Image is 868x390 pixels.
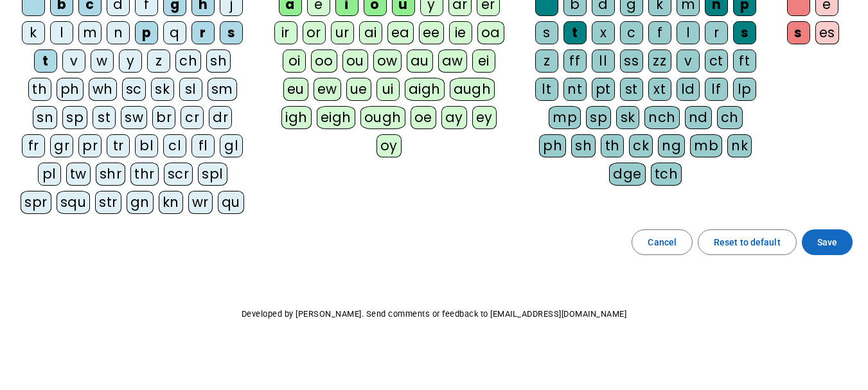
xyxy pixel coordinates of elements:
div: nt [563,78,587,101]
div: s [733,21,756,44]
div: ir [274,21,297,44]
div: eu [283,78,308,101]
div: ck [629,134,653,157]
div: ng [658,134,685,157]
div: fl [191,134,215,157]
div: y [119,49,142,73]
div: aw [438,49,467,73]
div: ll [592,49,615,73]
div: au [407,49,433,73]
div: sh [571,134,596,157]
p: Developed by [PERSON_NAME]. Send comments or feedback to [EMAIL_ADDRESS][DOMAIN_NAME] [10,306,858,322]
div: cl [163,134,186,157]
div: r [705,21,728,44]
div: aigh [405,78,445,101]
div: oy [376,134,402,157]
span: Save [817,235,837,250]
div: ee [419,21,444,44]
div: ou [342,49,368,73]
div: ey [472,106,497,129]
div: ay [441,106,467,129]
div: spl [198,163,227,186]
div: ph [57,78,84,101]
div: s [787,21,810,44]
div: l [50,21,73,44]
div: sm [208,78,237,101]
div: m [78,21,102,44]
div: oi [283,49,306,73]
div: v [677,49,700,73]
button: Save [802,229,853,255]
div: dr [209,106,232,129]
div: sc [122,78,146,101]
div: squ [57,191,91,214]
div: v [62,49,85,73]
div: bl [135,134,158,157]
div: th [601,134,624,157]
div: cr [181,106,204,129]
div: oe [411,106,436,129]
div: eigh [317,106,355,129]
div: ct [705,49,728,73]
div: nd [685,106,712,129]
div: oo [311,49,337,73]
div: tw [66,163,91,186]
div: s [535,21,558,44]
div: ai [359,21,382,44]
button: Reset to default [698,229,797,255]
div: ph [539,134,566,157]
div: th [28,78,51,101]
div: ie [449,21,472,44]
div: l [677,21,700,44]
div: scr [164,163,193,186]
div: augh [450,78,495,101]
div: q [163,21,186,44]
div: ough [360,106,405,129]
div: w [91,49,114,73]
div: s [220,21,243,44]
div: ss [620,49,643,73]
span: Cancel [648,235,677,250]
div: lf [705,78,728,101]
div: xt [648,78,671,101]
div: spr [21,191,51,214]
div: igh [281,106,312,129]
div: t [34,49,57,73]
div: lt [535,78,558,101]
div: qu [218,191,244,214]
div: sp [62,106,87,129]
div: c [620,21,643,44]
div: mp [549,106,581,129]
div: ft [733,49,756,73]
div: pt [592,78,615,101]
div: dge [609,163,646,186]
div: br [152,106,175,129]
div: gn [127,191,154,214]
div: ei [472,49,495,73]
div: lp [733,78,756,101]
div: sp [586,106,611,129]
div: ue [346,78,371,101]
div: wr [188,191,213,214]
div: sn [33,106,57,129]
div: f [648,21,671,44]
div: t [563,21,587,44]
div: pr [78,134,102,157]
button: Cancel [632,229,693,255]
div: x [592,21,615,44]
span: Reset to default [714,235,781,250]
div: ld [677,78,700,101]
div: ew [314,78,341,101]
div: str [95,191,121,214]
div: sl [179,78,202,101]
div: kn [159,191,183,214]
div: st [620,78,643,101]
div: k [22,21,45,44]
div: nch [644,106,680,129]
div: z [535,49,558,73]
div: or [303,21,326,44]
div: nk [727,134,752,157]
div: thr [130,163,159,186]
div: ch [175,49,201,73]
div: r [191,21,215,44]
